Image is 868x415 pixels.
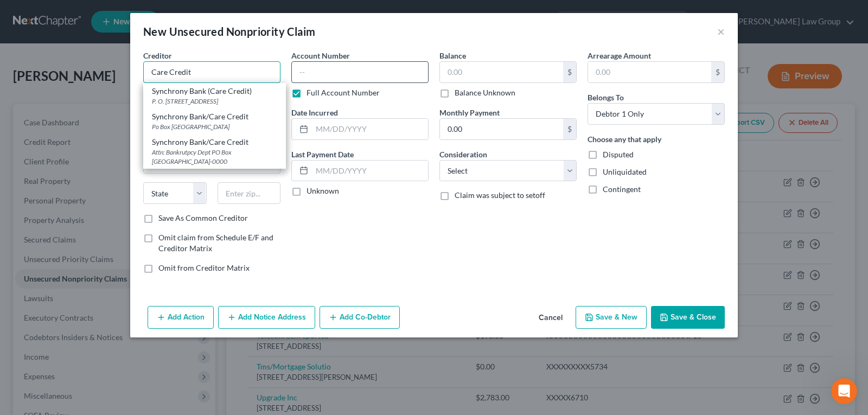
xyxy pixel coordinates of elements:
label: Account Number [291,50,350,61]
div: P. O. [STREET_ADDRESS] [152,97,277,106]
input: 0.00 [440,62,563,82]
input: Enter zip... [218,182,281,204]
div: Synchrony Bank/Care Credit [152,137,277,148]
label: Arrearage Amount [588,50,651,61]
p: Active in the last 15m [53,14,130,24]
label: Monthly Payment [439,107,500,118]
span: Contingent [603,184,641,194]
button: Home [170,4,190,25]
span: Creditor [143,51,172,60]
div: Attn: Bankrutpcy Dept PO Box [GEOGRAPHIC_DATA]-0000 [152,148,277,166]
button: Save & Close [651,306,725,329]
input: MM/DD/YYYY [312,161,428,181]
button: Send a message… [186,328,203,345]
span: Unliquidated [603,167,647,176]
div: $ [711,62,724,82]
label: Choose any that apply [588,133,661,145]
button: go back [7,4,28,25]
span: Claim was subject to setoff [455,190,545,200]
label: Consideration [439,149,487,160]
button: Add Co-Debtor [320,306,400,329]
textarea: Message… [9,309,208,328]
label: Last Payment Date [291,149,354,160]
label: Balance Unknown [455,87,515,98]
div: $ [563,62,576,82]
input: 0.00 [440,119,563,139]
img: Profile image for Emma [31,6,48,23]
b: [DATE], [81,92,113,101]
button: Add Notice Address [218,306,315,329]
span: Disputed [603,150,634,159]
input: MM/DD/YYYY [312,119,428,139]
a: Help Center [17,172,146,191]
span: Omit from Creditor Matrix [158,263,250,272]
label: Date Incurred [291,107,338,118]
div: Emma says… [9,85,208,245]
b: [DATE] [27,113,55,122]
input: Search creditor by name... [143,61,280,83]
button: Gif picker [34,332,43,341]
div: In observance of[DATE],the NextChapter team will be out of office on[DATE]. Our team will be unav... [9,85,178,221]
div: [PERSON_NAME] • [DATE] [17,223,103,229]
div: $ [563,119,576,139]
button: Emoji picker [17,332,25,341]
button: Upload attachment [52,332,60,341]
button: Cancel [530,307,571,329]
button: Add Action [148,306,214,329]
input: 0.00 [588,62,711,82]
label: Full Account Number [307,87,380,98]
b: [DATE] [27,156,55,165]
div: In observance of the NextChapter team will be out of office on . Our team will be unavailable for... [17,92,169,166]
div: Synchrony Bank/Care Credit [152,111,277,122]
h1: [PERSON_NAME] [53,5,123,14]
div: Close [190,4,210,24]
button: × [717,25,725,38]
input: -- [291,61,429,83]
iframe: Intercom live chat [831,378,857,404]
label: Unknown [307,186,339,196]
label: Balance [439,50,466,61]
div: New Unsecured Nonpriority Claim [143,24,315,39]
button: Save & New [576,306,647,329]
span: Omit claim from Schedule E/F and Creditor Matrix [158,233,273,253]
button: Start recording [69,332,78,341]
span: Belongs To [588,93,624,102]
label: Save As Common Creditor [158,213,248,224]
div: Po Box [GEOGRAPHIC_DATA] [152,122,277,131]
div: Synchrony Bank (Care Credit) [152,86,277,97]
div: We encourage you to use the to answer any questions and we will respond to any unanswered inquiri... [17,171,169,214]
